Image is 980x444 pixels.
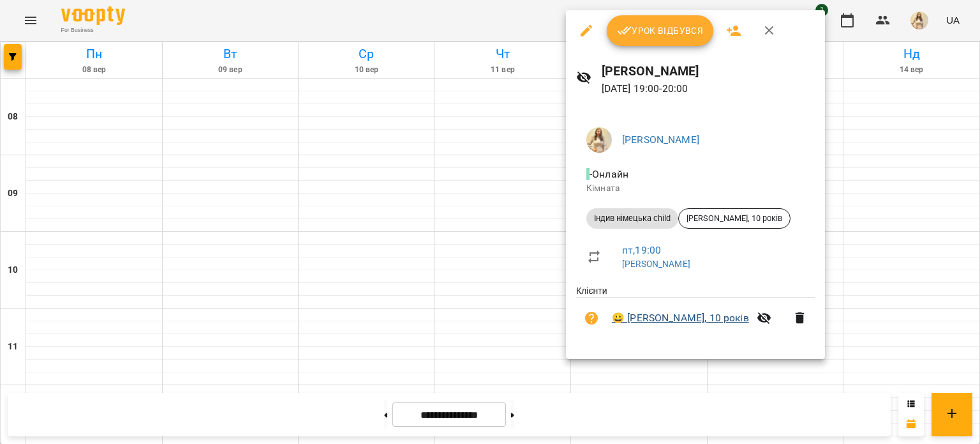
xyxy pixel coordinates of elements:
[586,127,612,153] img: 11d8f0996dfd046a8fdfc6cf4aa1cc70.jpg
[612,310,749,326] a: 😀 [PERSON_NAME], 10 років
[586,182,805,195] p: Кімната
[617,23,704,38] span: Урок відбувся
[586,213,678,224] span: Індив німецька child
[679,213,790,224] span: [PERSON_NAME], 10 років
[586,168,631,180] span: - Онлайн
[622,134,699,146] a: [PERSON_NAME]
[622,244,661,256] a: пт , 19:00
[576,303,607,333] button: Візит ще не сплачено. Додати оплату?
[602,61,815,81] h6: [PERSON_NAME]
[576,284,815,344] ul: Клієнти
[602,81,815,96] p: [DATE] 19:00 - 20:00
[622,259,690,269] a: [PERSON_NAME]
[678,208,791,229] div: [PERSON_NAME], 10 років
[607,15,714,46] button: Урок відбувся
